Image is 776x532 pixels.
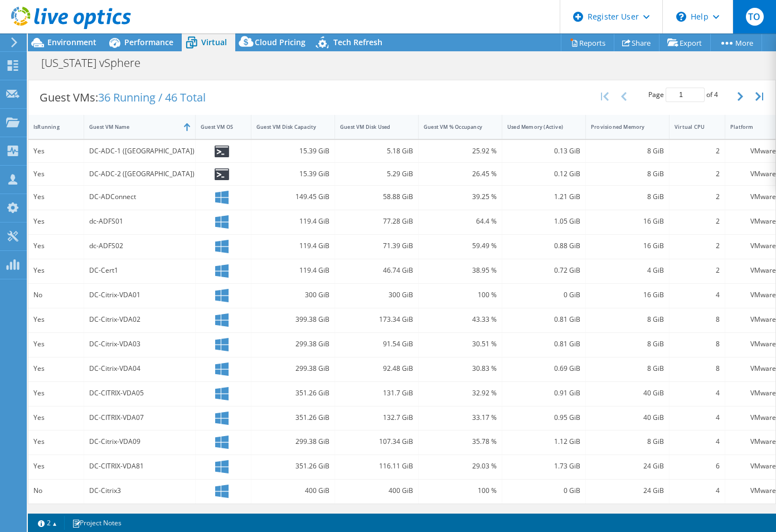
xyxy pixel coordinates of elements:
div: 15.39 GiB [256,145,329,157]
div: 0.95 GiB [507,412,580,424]
span: TO [746,8,764,26]
div: DC-ADC-2 ([GEOGRAPHIC_DATA]) [89,168,190,180]
div: 4 [675,485,720,497]
div: 299.38 GiB [256,338,329,350]
div: Yes [33,313,79,326]
div: Yes [33,215,79,228]
div: 24 GiB [591,460,664,472]
div: DC-Citrix-VDA04 [89,362,190,375]
div: 40 GiB [591,387,664,399]
div: VMware [730,412,776,424]
div: 30.83 % [424,362,497,375]
div: Guest VM OS [201,123,232,130]
div: DC-ADConnect [89,191,190,203]
div: VMware [730,289,776,301]
div: Yes [33,240,79,252]
div: 38.95 % [424,264,497,277]
div: 2 [675,240,720,252]
div: Yes [33,362,79,375]
div: 300 GiB [256,289,329,301]
div: VMware [730,485,776,497]
div: DC-Citrix-VDA02 [89,313,190,326]
div: Platform [730,123,763,130]
div: Yes [33,168,79,180]
div: 8 [675,338,720,350]
div: VMware [730,240,776,252]
span: Environment [47,37,96,47]
div: 35.78 % [424,436,497,448]
div: 71.39 GiB [340,240,413,252]
div: 4 [675,289,720,301]
div: dc-ADFS02 [89,240,190,252]
div: 8 GiB [591,145,664,157]
div: 173.34 GiB [340,313,413,326]
div: Yes [33,412,79,424]
div: DC-Citrix-VDA03 [89,338,190,350]
div: Yes [33,387,79,399]
div: 6 [675,460,720,472]
svg: \n [676,12,686,22]
a: 2 [30,516,65,530]
div: Guest VM Name [89,123,177,130]
div: 0.69 GiB [507,362,580,375]
div: Guest VMs: [28,80,217,115]
a: Export [659,34,711,51]
div: Virtual CPU [675,123,706,130]
div: VMware [730,436,776,448]
div: 2 [675,191,720,203]
div: 0.12 GiB [507,168,580,180]
div: Guest VM Disk Capacity [256,123,316,130]
div: 64.4 % [424,215,497,228]
div: 0.81 GiB [507,313,580,326]
div: VMware [730,215,776,228]
div: IsRunning [33,123,65,130]
div: 1.73 GiB [507,460,580,472]
div: 0 GiB [507,289,580,301]
div: VMware [730,387,776,399]
div: 400 GiB [340,485,413,497]
div: 149.45 GiB [256,191,329,203]
div: 26.45 % [424,168,497,180]
div: 351.26 GiB [256,387,329,399]
span: Tech Refresh [333,37,382,47]
div: 0.13 GiB [507,145,580,157]
a: Project Notes [64,516,129,530]
div: 351.26 GiB [256,412,329,424]
div: 8 [675,313,720,326]
div: 4 [675,387,720,399]
div: 132.7 GiB [340,412,413,424]
div: 1.05 GiB [507,215,580,228]
div: Yes [33,338,79,350]
div: 5.29 GiB [340,168,413,180]
div: VMware [730,313,776,326]
div: 8 GiB [591,338,664,350]
div: DC-CITRIX-VDA07 [89,412,190,424]
div: 39.25 % [424,191,497,203]
div: VMware [730,460,776,472]
div: VMware [730,168,776,180]
div: DC-Citrix3 [89,485,190,497]
div: DC-ADC-1 ([GEOGRAPHIC_DATA]) [89,145,190,157]
div: 8 [675,362,720,375]
div: 300 GiB [340,289,413,301]
div: DC-Citrix-VDA09 [89,436,190,448]
div: dc-ADFS01 [89,215,190,228]
div: DC-Citrix-VDA01 [89,289,190,301]
div: 2 [675,145,720,157]
div: VMware [730,362,776,375]
h1: [US_STATE] vSphere [36,57,158,69]
div: 100 % [424,485,497,497]
div: Guest VM Disk Used [340,123,400,130]
span: Performance [124,37,173,47]
div: 400 GiB [256,485,329,497]
div: 92.48 GiB [340,362,413,375]
span: 4 [714,90,718,99]
div: 0.88 GiB [507,240,580,252]
div: 77.28 GiB [340,215,413,228]
div: No [33,289,79,301]
div: 24 GiB [591,485,664,497]
div: 5.18 GiB [340,145,413,157]
div: 8 GiB [591,436,664,448]
div: 8 GiB [591,168,664,180]
div: 16 GiB [591,240,664,252]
